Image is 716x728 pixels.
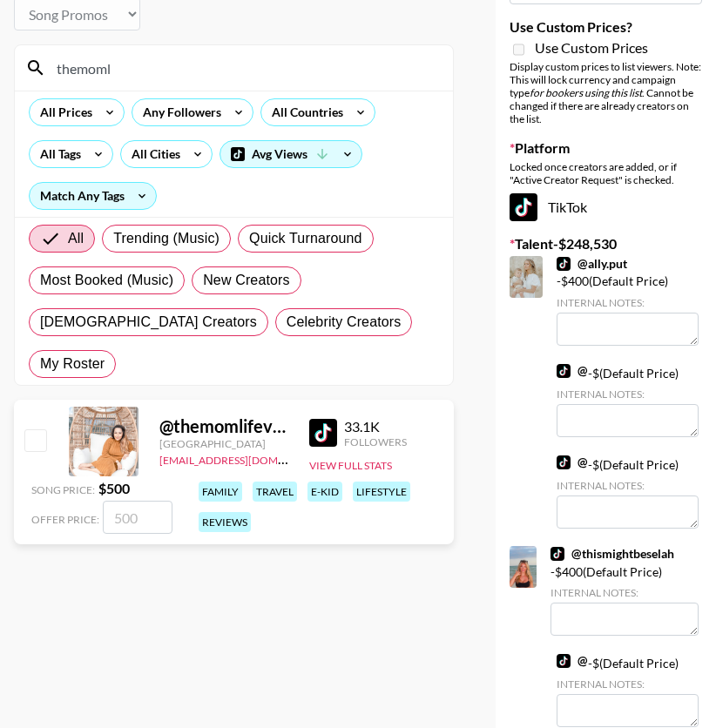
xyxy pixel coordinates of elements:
div: Locked once creators are added, or if "Active Creator Request" is checked. [510,160,702,186]
span: Trending (Music) [113,228,220,249]
span: Song Price: [31,483,95,496]
span: New Creators [203,270,290,291]
div: - $ (Default Price) [557,455,699,529]
div: Match Any Tags [30,183,156,209]
div: Internal Notes: [557,296,699,309]
div: All Tags [30,141,84,167]
span: All [68,228,84,249]
div: Internal Notes: [551,586,699,599]
a: @ally.put [557,256,627,272]
div: Internal Notes: [557,677,699,691]
input: Search by User Name [46,54,442,82]
span: Use Custom Prices [535,39,648,57]
em: for bookers using this list [530,86,642,99]
div: [GEOGRAPHIC_DATA] [159,437,288,450]
div: reviews [199,512,251,532]
div: All Countries [261,99,347,125]
div: Display custom prices to list viewers. Note: This will lock currency and campaign type . Cannot b... [510,60,702,125]
div: family [199,482,242,502]
img: TikTok [551,547,564,561]
div: All Cities [121,141,184,167]
input: 500 [103,501,172,534]
label: Platform [510,139,702,157]
img: TikTok [557,654,571,668]
div: - $ 400 (Default Price) [551,546,699,636]
div: @ themomlifevlogs [159,415,288,437]
button: View Full Stats [309,459,392,472]
div: lifestyle [353,482,410,502]
div: Internal Notes: [557,388,699,401]
div: - $ 400 (Default Price) [557,256,699,346]
span: [DEMOGRAPHIC_DATA] Creators [40,312,257,333]
strong: $ 500 [98,480,130,496]
div: e-kid [307,482,342,502]
img: TikTok [557,257,571,271]
a: @ [557,363,588,379]
a: @ [557,455,588,470]
div: Followers [344,435,407,448]
img: TikTok [557,455,571,469]
div: TikTok [510,193,702,221]
a: @thismightbeselah [551,546,674,562]
span: Celebrity Creators [287,312,402,333]
a: [EMAIL_ADDRESS][DOMAIN_NAME] [159,450,334,467]
div: - $ (Default Price) [557,653,699,727]
span: Most Booked (Music) [40,270,173,291]
label: Use Custom Prices? [510,18,702,36]
span: My Roster [40,354,105,374]
label: Talent - $ 248,530 [510,235,702,253]
img: TikTok [557,364,571,378]
img: TikTok [510,193,537,221]
div: Avg Views [220,141,361,167]
div: All Prices [30,99,96,125]
span: Offer Price: [31,513,99,526]
img: TikTok [309,419,337,447]
div: travel [253,482,297,502]
div: - $ (Default Price) [557,363,699,437]
div: Internal Notes: [557,479,699,492]
div: Any Followers [132,99,225,125]
a: @ [557,653,588,669]
div: 33.1K [344,418,407,435]
span: Quick Turnaround [249,228,362,249]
